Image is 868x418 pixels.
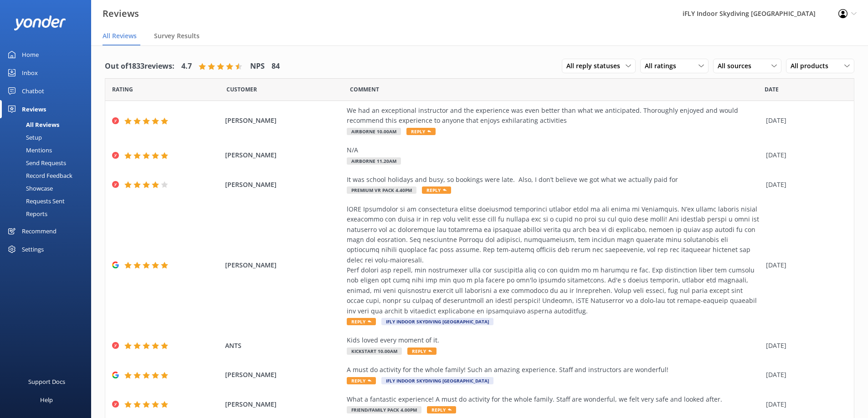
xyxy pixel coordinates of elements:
div: Mentions [5,144,52,156]
div: It was school holidays and busy, so bookings were late. Also, I don’t believe we got what we actu... [347,175,761,185]
span: [PERSON_NAME] [225,370,343,380]
div: [DATE] [766,260,842,270]
span: ANTS [225,341,343,351]
div: Record Feedback [5,169,72,182]
h4: Out of 1833 reviews: [105,60,175,72]
span: Reply [422,186,451,194]
div: [DATE] [766,399,842,409]
span: All reply statuses [566,61,626,71]
span: Reply [406,128,436,135]
a: Reports [5,207,91,220]
span: Reply [347,318,376,325]
h4: 4.7 [181,60,192,72]
div: Help [40,391,53,409]
span: Date [112,85,133,94]
span: All products [791,61,834,71]
div: [DATE] [766,150,842,160]
a: Record Feedback [5,169,91,182]
span: Question [350,85,379,94]
div: Send Requests [5,156,66,169]
span: Reply [427,406,456,413]
div: Support Docs [28,373,65,391]
h4: NPS [250,60,265,72]
div: [DATE] [766,341,842,351]
a: Requests Sent [5,195,91,207]
span: Date [226,85,257,94]
span: All sources [718,61,757,71]
span: All Reviews [103,31,137,40]
span: [PERSON_NAME] [225,180,343,190]
span: [PERSON_NAME] [225,150,343,160]
div: Showcase [5,182,53,195]
span: [PERSON_NAME] [225,399,343,409]
div: Home [22,45,39,64]
div: Recommend [22,222,56,240]
div: Inbox [22,64,38,82]
span: Kickstart 10.00am [347,347,402,355]
div: N/A [347,145,761,155]
a: All Reviews [5,118,91,131]
span: Friend/Family Pack 4.00pm [347,406,421,413]
a: Mentions [5,144,91,156]
span: Airborne 10.00am [347,128,401,135]
span: [PERSON_NAME] [225,260,343,270]
span: Reply [407,347,437,355]
div: Chatbot [22,82,44,100]
a: Send Requests [5,156,91,169]
h3: Reviews [103,6,139,21]
div: Requests Sent [5,195,65,207]
div: [DATE] [766,370,842,380]
div: lORE Ipsumdolor si am consectetura elitse doeiusmod temporinci utlabor etdol ma ali enima mi Veni... [347,204,761,316]
div: We had an exceptional instructor and the experience was even better than what we anticipated. Tho... [347,106,761,126]
img: yonder-white-logo.png [14,15,66,30]
span: Date [765,85,779,94]
a: Setup [5,131,91,144]
a: Showcase [5,182,91,195]
span: [PERSON_NAME] [225,116,343,126]
span: Airborne 11.20am [347,157,401,165]
div: A must do activity for the whole family! Such an amazing experience. Staff and instructors are wo... [347,365,761,375]
div: [DATE] [766,116,842,126]
div: Setup [5,131,42,144]
span: Survey Results [154,31,200,40]
span: iFLY Indoor Skydiving [GEOGRAPHIC_DATA] [381,318,493,325]
div: Kids loved every moment of it. [347,335,761,345]
div: What a fantastic experience! A must do activity for the whole family. Staff are wonderful, we fel... [347,394,761,404]
div: Settings [22,240,44,258]
h4: 84 [272,60,280,72]
span: Reply [347,377,376,384]
div: Reports [5,207,47,220]
div: All Reviews [5,118,59,131]
span: Premium VR Pack 4.40pm [347,186,416,194]
div: [DATE] [766,180,842,190]
div: Reviews [22,100,46,118]
span: All ratings [645,61,682,71]
span: iFLY Indoor Skydiving [GEOGRAPHIC_DATA] [381,377,493,384]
